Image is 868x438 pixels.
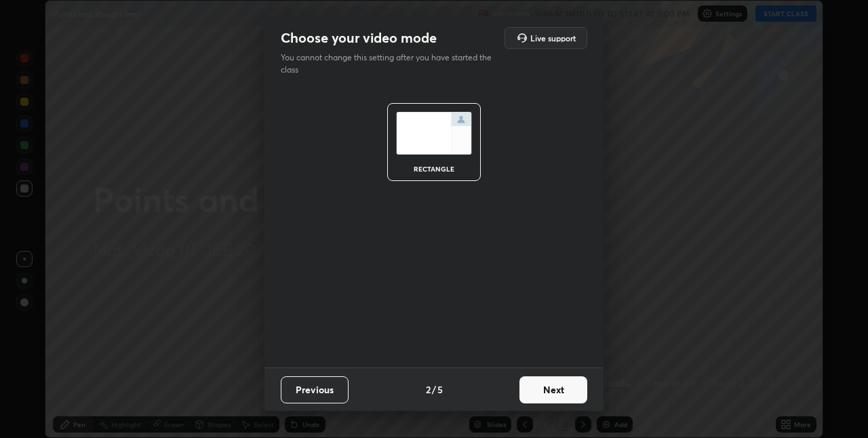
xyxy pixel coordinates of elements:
p: You cannot change this setting after you have started the class [281,52,500,76]
h5: Live support [530,34,576,42]
h4: 2 [426,382,431,397]
h4: 5 [437,382,443,397]
h2: Choose your video mode [281,29,437,47]
div: rectangle [407,165,461,172]
button: Previous [281,376,349,403]
button: Next [519,376,587,403]
img: normalScreenIcon.ae25ed63.svg [396,112,472,155]
h4: / [432,382,436,397]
